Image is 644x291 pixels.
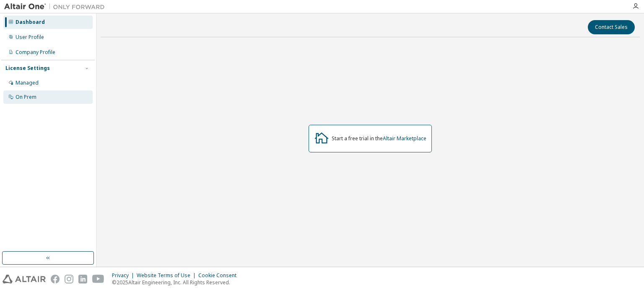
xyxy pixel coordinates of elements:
[16,94,36,100] div: On Prem
[332,135,426,142] div: Start a free trial in the
[137,272,198,279] div: Website Terms of Use
[112,279,241,286] p: © 2025 Altair Engineering, Inc. All Rights Reserved.
[16,34,44,41] div: User Profile
[16,80,39,86] div: Managed
[112,272,137,279] div: Privacy
[588,20,635,34] button: Contact Sales
[78,275,87,283] img: linkedin.svg
[198,272,241,279] div: Cookie Consent
[383,135,426,142] a: Altair Marketplace
[51,275,60,283] img: facebook.svg
[16,49,55,56] div: Company Profile
[3,275,46,283] img: altair_logo.svg
[5,65,50,72] div: License Settings
[92,275,104,283] img: youtube.svg
[16,19,45,26] div: Dashboard
[65,275,73,283] img: instagram.svg
[4,3,109,11] img: Altair One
